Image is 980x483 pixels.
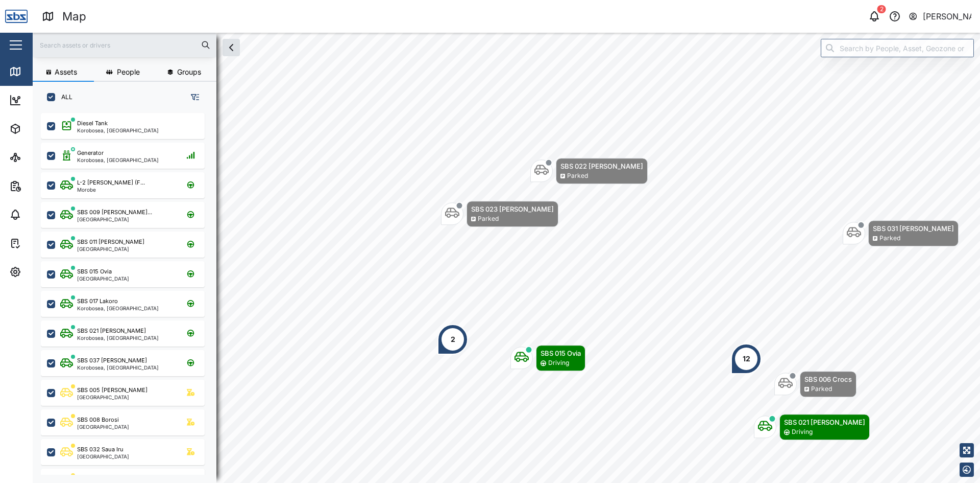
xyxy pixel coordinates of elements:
[731,343,762,374] div: Map marker
[77,119,108,128] div: Diesel Tank
[33,33,980,483] canvas: Map
[77,424,129,429] div: [GEOGRAPHIC_DATA]
[77,395,148,400] div: [GEOGRAPHIC_DATA]
[77,335,159,340] div: Korobosea, [GEOGRAPHIC_DATA]
[77,267,112,276] div: SBS 015 Ovia
[510,345,585,371] div: Map marker
[774,371,856,397] div: Map marker
[27,152,51,163] div: Sites
[27,238,55,249] div: Tasks
[27,66,50,77] div: Map
[784,417,865,427] div: SBS 021 [PERSON_NAME]
[471,204,554,214] div: SBS 023 [PERSON_NAME]
[77,454,129,459] div: [GEOGRAPHIC_DATA]
[27,180,61,192] div: Reports
[177,68,201,76] span: Groups
[908,9,972,24] button: [PERSON_NAME]
[77,445,124,454] div: SBS 032 Saua Iru
[743,353,750,364] div: 12
[77,208,152,217] div: SBS 009 [PERSON_NAME]...
[567,171,588,181] div: Parked
[117,68,140,76] span: People
[843,220,959,246] div: Map marker
[754,414,870,440] div: Map marker
[77,128,159,133] div: Korobosea, [GEOGRAPHIC_DATA]
[77,386,148,395] div: SBS 005 [PERSON_NAME]
[873,223,954,234] div: SBS 031 [PERSON_NAME]
[77,356,147,365] div: SBS 037 [PERSON_NAME]
[541,348,581,358] div: SBS 015 Ovia
[77,246,144,251] div: [GEOGRAPHIC_DATA]
[441,201,558,227] div: Map marker
[877,5,886,13] div: 2
[811,384,832,394] div: Parked
[548,358,569,368] div: Driving
[530,158,648,184] div: Map marker
[792,427,813,437] div: Driving
[77,178,145,187] div: L-2 [PERSON_NAME] (F...
[821,39,974,57] input: Search by People, Asset, Geozone or Place
[923,10,972,23] div: [PERSON_NAME]
[27,123,58,134] div: Assets
[41,109,216,475] div: grid
[560,161,643,171] div: SBS 022 [PERSON_NAME]
[77,276,129,281] div: [GEOGRAPHIC_DATA]
[478,214,499,224] div: Parked
[27,95,72,106] div: Dashboard
[77,149,104,157] div: Generator
[451,334,455,345] div: 2
[77,157,159,163] div: Korobosea, [GEOGRAPHIC_DATA]
[879,234,900,243] div: Parked
[27,266,63,278] div: Settings
[77,365,159,370] div: Korobosea, [GEOGRAPHIC_DATA]
[39,37,210,53] input: Search assets or drivers
[77,416,119,424] div: SBS 008 Borosi
[55,93,72,101] label: ALL
[77,327,146,335] div: SBS 021 [PERSON_NAME]
[77,238,144,246] div: SBS 011 [PERSON_NAME]
[55,68,77,76] span: Assets
[804,374,852,384] div: SBS 006 Crocs
[77,297,118,306] div: SBS 017 Lakoro
[27,209,58,220] div: Alarms
[62,8,86,26] div: Map
[77,306,159,311] div: Korobosea, [GEOGRAPHIC_DATA]
[77,187,145,192] div: Morobe
[5,5,28,28] img: Main Logo
[77,217,152,222] div: [GEOGRAPHIC_DATA]
[437,324,468,355] div: Map marker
